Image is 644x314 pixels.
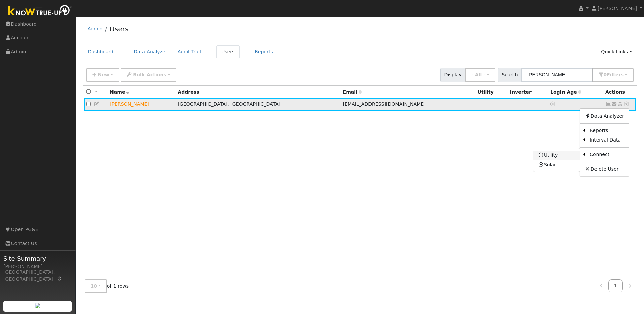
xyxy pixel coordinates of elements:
a: 1 [608,279,623,292]
a: Audit Trail [172,45,206,58]
a: Reports [250,45,278,58]
a: Data Analyzer [580,111,629,121]
span: Days since last login [550,89,581,95]
button: New [86,68,120,82]
button: 10 [85,279,107,293]
td: [GEOGRAPHIC_DATA], [GEOGRAPHIC_DATA] [175,98,340,111]
span: [PERSON_NAME] [598,6,637,11]
div: Actions [605,89,634,96]
button: 0Filters [592,68,634,82]
span: [EMAIL_ADDRESS][DOMAIN_NAME] [343,101,426,107]
span: Display [440,68,465,82]
div: Address [178,89,338,96]
a: Reports [585,126,629,135]
button: - All - [465,68,495,82]
div: Inverter [510,89,546,96]
a: Quick Links [596,45,637,58]
td: Lead [107,98,175,111]
span: Bulk Actions [133,72,166,77]
a: No login access [550,101,556,107]
a: Connect [585,150,629,159]
a: Interval Data [585,135,629,145]
a: Solar [533,160,580,169]
span: 10 [91,283,97,289]
a: Utility [533,151,580,160]
span: Filter [607,72,624,77]
a: Data Analyzer [129,45,172,58]
span: Email [343,89,362,95]
a: Not connected [605,101,611,107]
a: Edit User [94,101,100,107]
a: Admin [88,26,103,31]
a: Users [216,45,240,58]
span: New [98,72,109,77]
a: Users [109,25,128,33]
span: s [621,72,623,77]
input: Search [521,68,593,82]
span: Site Summary [3,254,72,263]
div: Utility [477,89,505,96]
a: Login As [617,101,623,107]
img: retrieve [35,303,40,308]
div: [GEOGRAPHIC_DATA], [GEOGRAPHIC_DATA] [3,269,72,283]
span: Search [498,68,522,82]
a: Map [57,276,63,282]
a: Delete User [580,164,629,174]
button: Bulk Actions [121,68,176,82]
a: Other actions [623,101,630,108]
span: of 1 rows [85,279,129,293]
a: Dashboard [83,45,119,58]
span: Name [110,89,130,95]
img: Know True-Up [5,4,76,19]
div: [PERSON_NAME] [3,263,72,270]
a: lr2850cook@comcast.net [611,101,617,108]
